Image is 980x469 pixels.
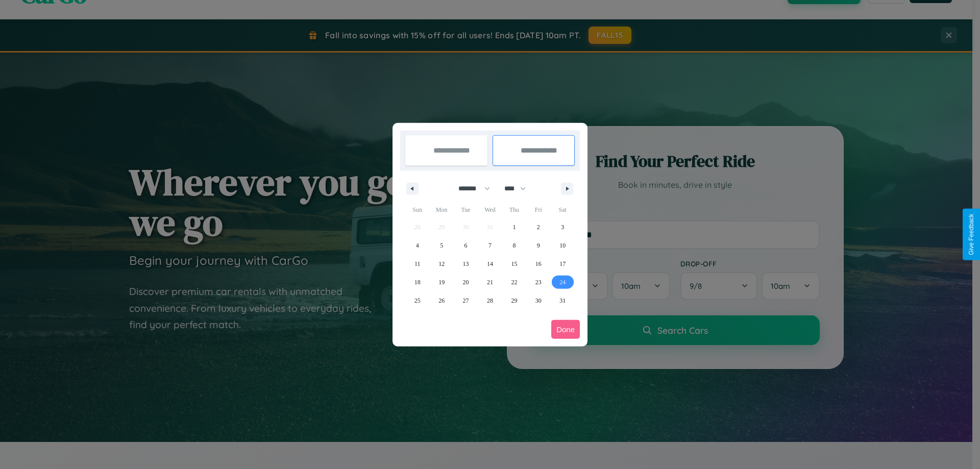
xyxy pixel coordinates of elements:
span: Wed [478,202,502,218]
span: 27 [463,291,469,310]
span: 1 [512,218,516,236]
span: Tue [454,202,478,218]
button: 29 [502,291,526,310]
span: 31 [559,291,566,310]
button: 13 [454,255,478,273]
button: 28 [478,291,502,310]
span: 9 [537,236,540,255]
button: 23 [526,273,550,291]
span: Mon [429,202,453,218]
span: 26 [438,291,445,310]
button: 16 [526,255,550,273]
button: 6 [454,236,478,255]
button: 2 [526,218,550,236]
button: 7 [478,236,502,255]
span: 18 [414,273,421,291]
button: 31 [551,291,575,310]
button: 25 [405,291,429,310]
button: 1 [502,218,526,236]
button: 14 [478,255,502,273]
span: 16 [535,255,542,273]
button: 20 [454,273,478,291]
span: 15 [511,255,517,273]
span: Fri [526,202,550,218]
span: 5 [440,236,443,255]
button: 10 [551,236,575,255]
span: 10 [559,236,566,255]
button: 19 [429,273,453,291]
button: 3 [551,218,575,236]
span: 14 [487,255,493,273]
span: 29 [511,291,517,310]
button: 4 [405,236,429,255]
button: 18 [405,273,429,291]
span: 21 [487,273,493,291]
button: 24 [551,273,575,291]
span: 8 [512,236,516,255]
span: 25 [414,291,421,310]
button: 8 [502,236,526,255]
span: 19 [438,273,445,291]
button: 27 [454,291,478,310]
span: 6 [464,236,468,255]
button: 26 [429,291,453,310]
button: 17 [551,255,575,273]
span: 20 [463,273,469,291]
button: 12 [429,255,453,273]
button: 9 [526,236,550,255]
span: 17 [559,255,566,273]
span: 11 [414,255,421,273]
span: 24 [559,273,566,291]
span: 12 [438,255,445,273]
span: 23 [535,273,542,291]
button: 30 [526,291,550,310]
div: Give Feedback [968,214,975,255]
button: 22 [502,273,526,291]
span: 7 [488,236,492,255]
span: 22 [511,273,517,291]
span: Sat [551,202,575,218]
span: Sun [405,202,429,218]
button: Done [551,320,580,339]
span: Thu [502,202,526,218]
span: 2 [537,218,540,236]
span: 28 [487,291,493,310]
button: 21 [478,273,502,291]
span: 13 [463,255,469,273]
span: 30 [535,291,542,310]
button: 15 [502,255,526,273]
span: 3 [561,218,564,236]
span: 4 [416,236,419,255]
button: 5 [429,236,453,255]
button: 11 [405,255,429,273]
